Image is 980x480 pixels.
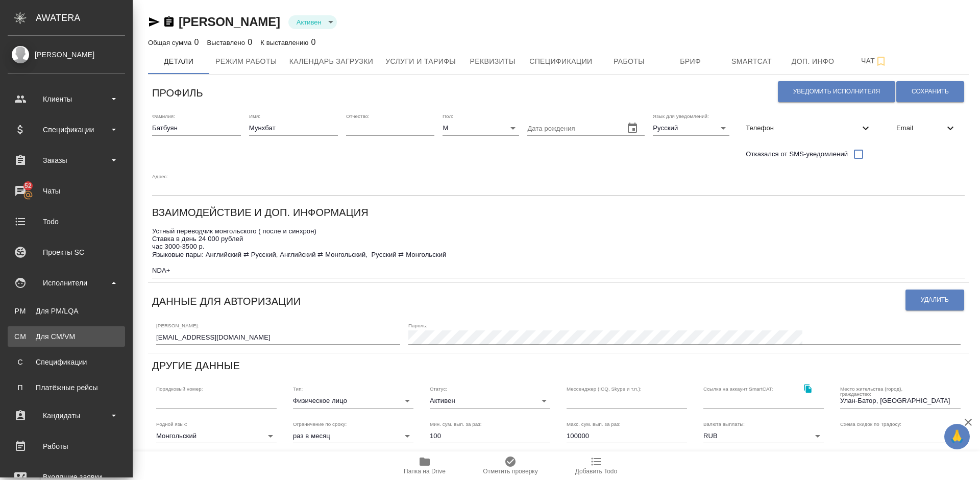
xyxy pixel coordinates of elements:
[8,214,125,229] div: Todo
[152,85,203,101] h6: Профиль
[408,323,427,328] label: Пароль:
[666,55,715,68] span: Бриф
[260,39,311,46] p: К выставлению
[912,87,949,96] span: Сохранить
[529,55,592,68] span: Спецификации
[905,290,964,310] button: Удалить
[430,421,482,426] label: Мин. сум. вып. за раз:
[8,326,125,347] a: CMДля CM/VM
[8,377,125,398] a: ППлатёжные рейсы
[293,429,413,443] div: раз в месяц
[3,434,130,459] a: Работы
[8,275,125,291] div: Исполнители
[793,87,880,96] span: Уведомить исполнителя
[778,81,895,102] button: Уведомить исполнителя
[430,387,447,392] label: Статус:
[293,394,413,408] div: Физическое лицо
[179,15,280,29] a: [PERSON_NAME]
[443,121,519,135] div: М
[8,183,125,199] div: Чаты
[3,239,130,265] a: Проекты SC
[13,331,120,342] div: Для CM/VM
[156,323,199,328] label: [PERSON_NAME]:
[553,451,639,480] button: Добавить Todo
[152,357,240,374] h6: Другие данные
[840,387,930,397] label: Место жительства (город), гражданство:
[156,387,203,392] label: Порядковый номер:
[152,227,965,275] textarea: Устный переводчик монгольского ( после и синхрон) Ставка в день 24 000 рублей час 3000-3500 р. Яз...
[13,357,120,367] div: Спецификации
[567,387,642,392] label: Мессенджер (ICQ, Skype и т.п.):
[288,15,337,29] div: Активен
[163,16,175,28] button: Скопировать ссылку
[8,153,125,168] div: Заказы
[8,91,125,107] div: Клиенты
[575,468,617,475] span: Добавить Todo
[346,114,370,119] label: Отчество:
[483,468,537,475] span: Отметить проверку
[293,421,347,426] label: Ограничение по сроку:
[896,81,964,102] button: Сохранить
[289,55,374,68] span: Календарь загрузки
[156,429,277,443] div: Монгольский
[653,121,729,135] div: Русский
[8,352,125,372] a: ССпецификации
[840,421,901,426] label: Схема скидок по Традосу:
[605,55,654,68] span: Работы
[567,421,621,426] label: Макс. сум. вып. за раз:
[3,178,130,204] a: 52Чаты
[875,55,887,67] svg: Подписаться
[148,36,199,49] div: 0
[727,55,776,68] span: Smartcat
[8,439,125,454] div: Работы
[703,387,773,392] label: Ссылка на аккаунт SmartCAT:
[746,123,860,133] span: Телефон
[293,18,325,27] button: Активен
[152,204,369,221] h6: Взаимодействие и доп. информация
[13,382,120,393] div: Платёжные рейсы
[468,55,517,68] span: Реквизиты
[152,293,301,309] h6: Данные для авторизации
[154,55,203,68] span: Детали
[249,114,260,119] label: Имя:
[738,117,880,139] div: Телефон
[703,429,824,443] div: RUB
[404,468,446,475] span: Папка на Drive
[948,426,966,447] span: 🙏
[797,378,818,399] button: Скопировать ссылку
[8,408,125,423] div: Кандидаты
[888,117,965,139] div: Email
[8,245,125,260] div: Проекты SC
[8,49,125,60] div: [PERSON_NAME]
[3,209,130,234] a: Todo
[293,387,303,392] label: Тип:
[789,55,838,68] span: Доп. инфо
[430,394,550,408] div: Активен
[156,421,187,426] label: Родной язык:
[36,8,133,28] div: AWATERA
[215,55,277,68] span: Режим работы
[746,149,848,159] span: Отказался от SMS-уведомлений
[260,36,315,49] div: 0
[13,306,120,316] div: Для PM/LQA
[18,181,38,191] span: 52
[8,301,125,321] a: PMДля PM/LQA
[8,122,125,137] div: Спецификации
[152,114,175,119] label: Фамилия:
[148,39,194,46] p: Общая сумма
[148,16,160,28] button: Скопировать ссылку для ЯМессенджера
[653,114,709,119] label: Язык для уведомлений:
[207,39,248,46] p: Выставлено
[468,451,553,480] button: Отметить проверку
[850,55,899,67] span: Чат
[207,36,253,49] div: 0
[703,421,745,426] label: Валюта выплаты:
[896,123,944,133] span: Email
[921,296,949,304] span: Удалить
[152,174,168,179] label: Адрес:
[382,451,468,480] button: Папка на Drive
[443,114,453,119] label: Пол:
[944,424,970,449] button: 🙏
[385,55,456,68] span: Услуги и тарифы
